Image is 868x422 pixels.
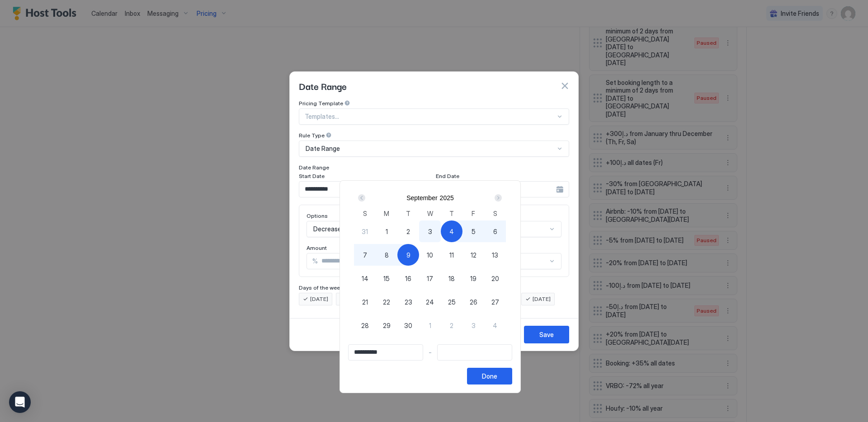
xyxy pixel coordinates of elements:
button: 13 [484,244,506,266]
button: 15 [376,267,397,289]
span: 6 [493,227,497,236]
button: 30 [397,314,419,336]
button: 1 [419,314,441,336]
button: 27 [484,291,506,313]
button: 10 [419,244,441,266]
button: 2025 [440,194,454,202]
button: 4 [441,220,462,242]
span: S [493,209,497,218]
button: 16 [397,267,419,289]
span: 4 [449,227,454,236]
button: 14 [354,267,376,289]
button: 28 [354,314,376,336]
span: 1 [386,227,388,236]
span: 23 [405,297,412,307]
div: Open Intercom Messenger [9,391,31,413]
button: 25 [441,291,462,313]
button: Prev [356,192,368,203]
span: 20 [491,274,499,283]
button: 2 [441,314,462,336]
span: 3 [428,227,432,236]
button: 4 [484,314,506,336]
span: 1 [429,321,431,330]
button: 18 [441,267,462,289]
span: T [449,209,454,218]
span: 30 [404,321,412,330]
span: 21 [362,297,368,307]
button: 22 [376,291,397,313]
button: 9 [397,244,419,266]
button: 21 [354,291,376,313]
span: 29 [383,321,391,330]
span: S [363,209,367,218]
button: 3 [462,314,484,336]
span: 18 [448,274,455,283]
button: 6 [484,220,506,242]
span: 27 [491,297,499,307]
span: 31 [362,227,368,236]
span: 13 [492,250,498,260]
span: 2 [450,321,453,330]
span: 10 [427,250,433,260]
span: - [429,348,432,356]
button: 5 [462,220,484,242]
button: 20 [484,267,506,289]
button: 2 [397,220,419,242]
button: 24 [419,291,441,313]
button: 1 [376,220,397,242]
button: 11 [441,244,462,266]
span: W [427,209,433,218]
span: 9 [406,250,410,260]
div: Done [482,371,497,381]
button: 7 [354,244,376,266]
span: 16 [405,274,411,283]
span: 3 [472,321,476,330]
button: 17 [419,267,441,289]
button: 3 [419,220,441,242]
span: 19 [470,274,476,283]
span: 11 [449,250,454,260]
button: 23 [397,291,419,313]
span: 2 [406,227,410,236]
span: 28 [361,321,369,330]
span: 24 [426,297,434,307]
input: Input Field [349,345,423,360]
span: 5 [472,227,476,236]
span: 14 [362,274,368,283]
input: Input Field [438,345,512,360]
button: Done [467,368,512,384]
button: 12 [462,244,484,266]
button: 8 [376,244,397,266]
button: 31 [354,220,376,242]
span: 4 [493,321,497,330]
span: 26 [470,297,477,307]
button: 19 [462,267,484,289]
span: 12 [471,250,476,260]
span: 15 [383,274,390,283]
span: T [406,209,410,218]
span: 17 [427,274,433,283]
span: 8 [385,250,389,260]
button: September [406,194,437,202]
span: F [472,209,475,218]
button: 29 [376,314,397,336]
span: 25 [448,297,456,307]
span: 7 [363,250,367,260]
span: M [384,209,389,218]
button: Next [491,192,504,203]
span: 22 [383,297,390,307]
button: 26 [462,291,484,313]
